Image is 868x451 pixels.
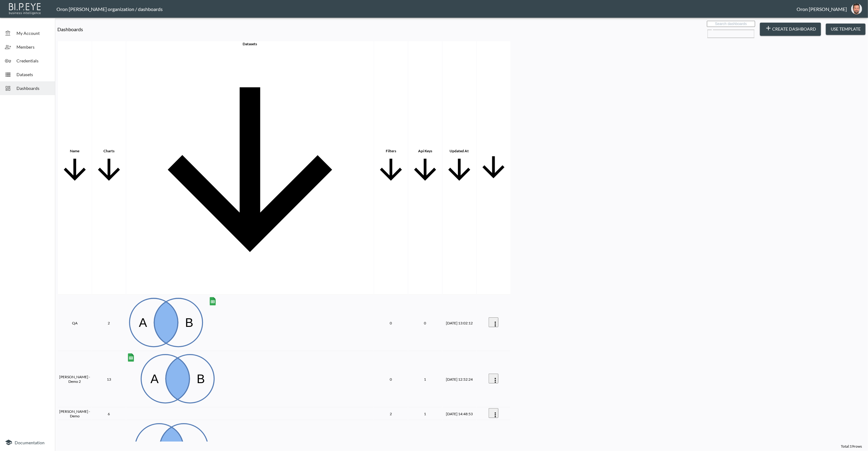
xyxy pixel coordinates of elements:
img: google sheets [210,297,216,305]
img: f7df4f0b1e237398fe25aedd0497c453 [851,3,862,14]
span: Updated At [443,149,476,187]
a: Tyler - orders_details_cedarbridge_202401_present [208,296,217,350]
th: 2025-05-22, 14:48:53 [443,408,476,420]
a: Tyler - orders_cedarbridge_202401_present [127,352,135,407]
p: Dashboards [57,26,702,32]
button: more [489,374,498,383]
th: 6 [92,408,126,420]
div: Name [58,149,91,153]
th: 1 [408,352,442,407]
th: {"type":"div","key":null,"ref":null,"props":{"style":{"display":"flex","gap":10},"children":[{"ty... [126,352,374,407]
th: {"type":{"isMobxInjector":true,"displayName":"inject-with-userStore-stripeStore-dashboardsStore(O... [477,295,510,351]
th: 2025-05-29, 12:52:24 [443,352,476,407]
button: more [489,317,498,327]
img: bipeye-logo [8,2,43,15]
div: Filters [374,149,407,153]
th: 0 [374,352,408,407]
span: Documentation [15,440,45,445]
th: 13 [92,352,126,407]
a: orders_products_categories [127,296,205,350]
th: Tyler - Demo [58,408,92,420]
th: 0 [374,295,408,351]
th: {"type":{"isMobxInjector":true,"displayName":"inject-with-userStore-stripeStore-dashboardsStore(O... [477,352,510,407]
div: Datasets [127,42,373,46]
th: {"type":"div","key":null,"ref":null,"props":{"style":{"display":"flex","gap":10},"children":[{"ty... [126,408,374,420]
div: Api Keys [409,149,442,153]
th: 2025-09-13, 13:02:12 [443,295,476,351]
span: Datasets [16,71,50,78]
th: 0 [408,295,442,351]
th: 2 [92,295,126,351]
a: Tyler Demo [127,410,129,417]
th: QA [58,295,92,351]
th: Tyler - Demo 2 [58,352,92,407]
span: Api Keys [409,149,442,187]
img: google sheets [128,353,134,362]
th: {"type":"div","key":null,"ref":null,"props":{"style":{"display":"flex","gap":10},"children":[{"ty... [126,295,374,351]
span: Name [58,149,91,187]
span: Members [16,44,50,50]
span: Filters [374,149,407,187]
span: Datasets [127,42,373,294]
span: Credentials [16,57,50,64]
div: Charts [92,149,125,153]
span: Charts [92,149,125,187]
div: Oron [PERSON_NAME] organization / dashboards [56,6,797,12]
img: inner join icon [139,353,216,405]
th: 2 [374,408,408,420]
button: Use Template [826,24,866,35]
a: Documentation [5,439,50,446]
button: oron@bipeye.com [847,2,866,16]
input: Search dashboards [707,21,755,27]
span: Total: 19 rows [841,444,862,449]
button: Create Dashboard [760,23,821,36]
div: Oron [PERSON_NAME] [797,6,847,12]
span: Dashboards [16,85,50,91]
th: 1 [408,408,442,420]
span: My Account [16,30,50,36]
th: {"type":{"isMobxInjector":true,"displayName":"inject-with-userStore-stripeStore-dashboardsStore(O... [477,408,510,420]
div: Updated At [443,149,476,153]
img: inner join icon [128,297,204,348]
a: orders_products_categories [138,352,217,407]
button: more [489,408,498,418]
